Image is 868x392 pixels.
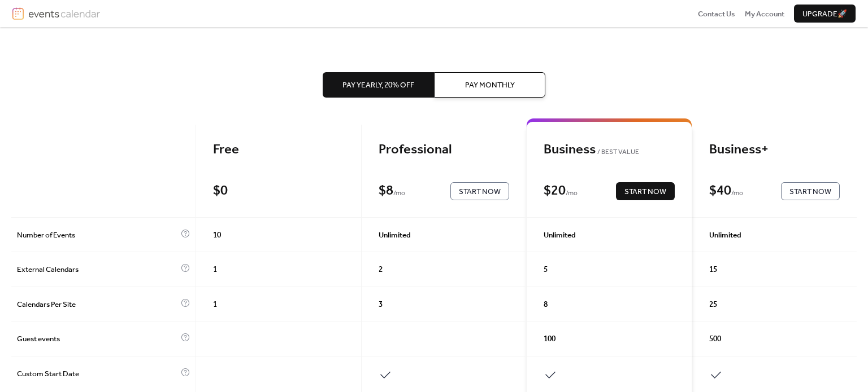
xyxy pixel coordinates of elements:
[745,8,784,19] a: My Account
[17,333,178,345] span: Guest events
[28,7,100,20] img: logotype
[213,230,221,241] span: 10
[698,8,735,19] a: Contact Us
[17,264,178,275] span: External Calendars
[393,188,405,199] span: / mo
[379,230,411,241] span: Unlimited
[17,230,178,241] span: Number of Events
[544,299,548,310] span: 8
[709,299,717,310] span: 25
[794,5,856,23] button: Upgrade🚀
[745,8,784,20] span: My Account
[781,182,840,200] button: Start Now
[709,230,741,241] span: Unlimited
[213,264,217,275] span: 1
[566,188,578,199] span: / mo
[379,183,393,200] div: $ 8
[17,368,178,382] span: Custom Start Date
[709,183,731,200] div: $ 40
[17,299,178,310] span: Calendars Per Site
[544,333,555,345] span: 100
[709,142,840,158] div: Business+
[731,188,743,199] span: / mo
[459,186,501,197] span: Start Now
[802,8,847,20] span: Upgrade 🚀
[624,186,666,197] span: Start Now
[709,333,721,345] span: 500
[544,142,674,158] div: Business
[465,80,515,91] span: Pay Monthly
[379,142,509,158] div: Professional
[698,8,735,20] span: Contact Us
[544,230,576,241] span: Unlimited
[342,80,414,91] span: Pay Yearly, 20% off
[213,183,228,200] div: $ 0
[789,186,831,197] span: Start Now
[213,299,217,310] span: 1
[596,147,639,158] span: BEST VALUE
[323,72,434,97] button: Pay Yearly, 20% off
[616,182,675,200] button: Start Now
[450,182,509,200] button: Start Now
[379,299,383,310] span: 3
[709,264,717,275] span: 15
[213,142,344,158] div: Free
[544,264,548,275] span: 5
[544,183,566,200] div: $ 20
[12,7,24,20] img: logo
[379,264,383,275] span: 2
[434,72,545,97] button: Pay Monthly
